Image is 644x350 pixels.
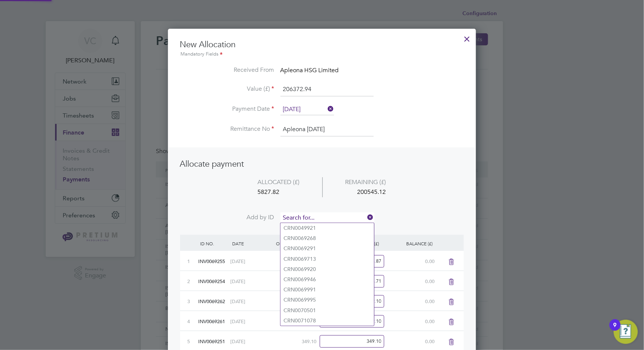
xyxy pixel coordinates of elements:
[263,271,316,291] div: 395.71
[231,311,263,331] div: [DATE]
[180,105,274,113] label: Payment Date
[263,251,316,271] div: 175.87
[280,223,374,233] li: CRN0049921
[198,251,230,271] div: INV0069255
[280,104,334,115] input: Select one
[180,85,274,93] label: Value (£)
[280,274,374,285] li: CRN0069946
[280,305,374,316] li: CRN0070501
[614,320,638,344] button: Open Resource Center, 9 new notifications
[280,264,374,274] li: CRN0069920
[180,50,464,59] div: Mandatory Fields
[613,325,617,335] div: 9
[280,254,374,264] li: CRN0069713
[180,125,274,133] label: Remittance No
[263,235,316,252] div: OUTSTANDING (£)
[280,212,374,224] input: Search for...
[280,295,374,305] li: CRN0069995
[381,291,434,311] div: 0.00
[235,177,322,187] div: ALLOCATED (£)
[263,291,316,311] div: 349.10
[188,271,198,291] div: 2
[198,235,230,252] div: ID NO.
[381,271,434,291] div: 0.00
[263,311,316,331] div: 349.10
[198,271,230,291] div: INV0069254
[188,291,198,311] div: 3
[180,66,274,74] label: Received From
[280,285,374,295] li: CRN0069991
[247,214,274,221] span: Add by ID
[280,67,339,74] span: Apleona HSG Limited
[231,251,263,271] div: [DATE]
[280,316,374,326] li: CRN0071078
[198,291,230,311] div: INV0069262
[180,39,464,59] h3: New Allocation
[198,311,230,331] div: INV0069261
[180,159,464,170] h3: Allocate payment
[280,243,374,254] li: CRN0069291
[322,177,409,187] div: REMAINING (£)
[235,187,322,197] div: 5827.82
[381,251,434,271] div: 0.00
[231,291,263,311] div: [DATE]
[188,251,198,271] div: 1
[322,187,409,197] div: 200545.12
[381,235,434,252] div: BALANCE (£)
[188,311,198,331] div: 4
[231,235,263,252] div: DATE
[381,311,434,331] div: 0.00
[231,271,263,291] div: [DATE]
[280,233,374,243] li: CRN0069268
